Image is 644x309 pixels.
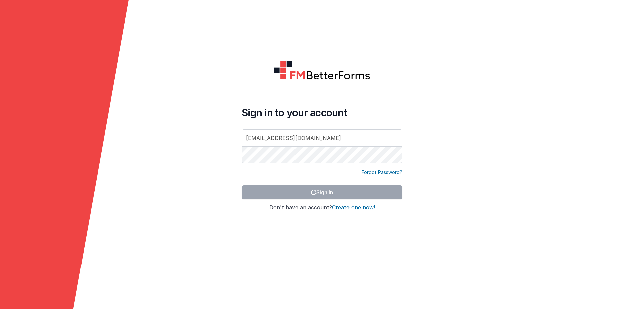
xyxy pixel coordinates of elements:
button: Create one now! [332,205,375,211]
a: Forgot Password? [362,169,402,176]
button: Sign In [241,185,402,199]
h4: Don't have an account? [241,205,402,211]
h4: Sign in to your account [241,107,402,119]
input: Email Address [241,129,402,146]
